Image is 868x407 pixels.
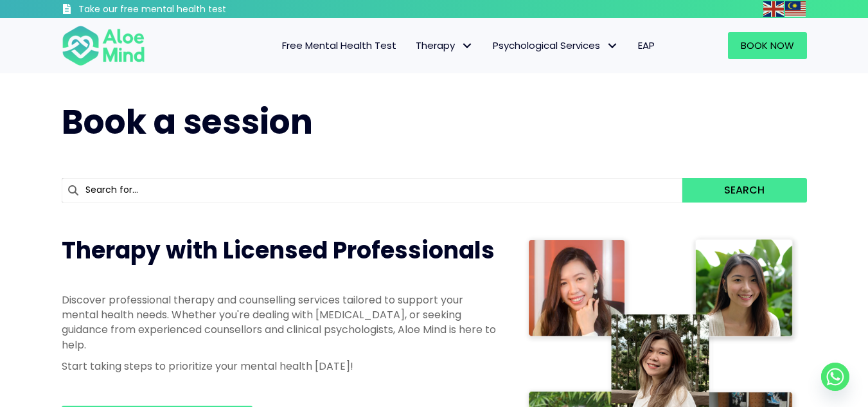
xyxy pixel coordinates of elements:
[785,1,807,16] a: Malay
[603,37,622,55] span: Psychological Services: submenu
[62,3,295,18] a: Take our free mental health test
[62,293,499,352] p: Discover professional therapy and counselling services tailored to support your mental health nee...
[62,24,145,67] img: Aloe mind Logo
[272,32,406,59] a: Free Mental Health Test
[282,39,396,52] span: Free Mental Health Test
[78,3,295,16] h3: Take our free mental health test
[162,32,664,59] nav: Menu
[741,39,794,52] span: Book Now
[763,1,784,17] img: en
[763,1,785,16] a: English
[62,178,683,203] input: Search for...
[458,37,477,55] span: Therapy: submenu
[406,32,483,59] a: TherapyTherapy: submenu
[785,1,806,17] img: ms
[62,98,313,145] span: Book a session
[62,234,495,267] span: Therapy with Licensed Professionals
[62,359,499,374] p: Start taking steps to prioritize your mental health [DATE]!
[483,32,628,59] a: Psychological ServicesPsychological Services: submenu
[821,363,849,391] a: Whatsapp
[728,32,807,59] a: Book Now
[493,39,619,52] span: Psychological Services
[416,39,474,52] span: Therapy
[628,32,664,59] a: EAP
[682,178,806,203] button: Search
[638,39,655,52] span: EAP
